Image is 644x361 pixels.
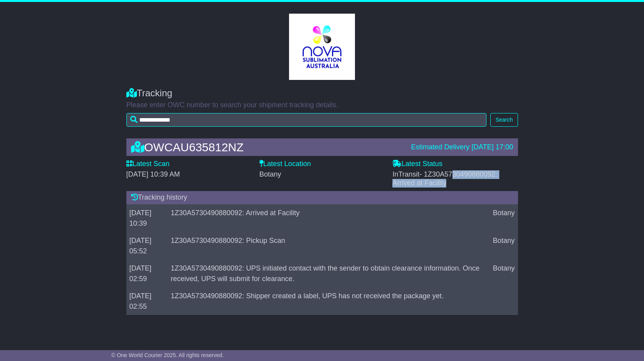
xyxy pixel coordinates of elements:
td: 1Z30A5730490880092: Pickup Scan [168,232,490,260]
div: OWCAU635812NZ [127,141,407,154]
td: Botany [490,260,518,287]
button: Search [490,113,518,127]
img: GetCustomerLogo [289,14,355,80]
span: - 1Z30A5730490880092: Arrived at Facility [392,170,497,187]
label: Latest Status [392,160,442,168]
label: Latest Scan [126,160,170,168]
div: Tracking [126,88,518,99]
td: Botany [490,232,518,260]
td: 1Z30A5730490880092: Shipper created a label, UPS has not received the package yet. [168,287,490,315]
span: [DATE] 10:39 AM [126,170,180,178]
label: Latest Location [259,160,311,168]
td: [DATE] 05:52 [126,232,168,260]
td: [DATE] 10:39 [126,204,168,232]
p: Please enter OWC number to search your shipment tracking details. [126,101,518,110]
div: Tracking history [126,191,518,204]
span: Botany [259,170,281,178]
td: [DATE] 02:59 [126,260,168,287]
td: [DATE] 02:55 [126,287,168,315]
td: 1Z30A5730490880092: Arrived at Facility [168,204,490,232]
span: InTransit [392,170,497,187]
td: Botany [490,204,518,232]
div: Estimated Delivery [DATE] 17:00 [411,143,513,152]
span: © One World Courier 2025. All rights reserved. [111,352,224,358]
td: 1Z30A5730490880092: UPS initiated contact with the sender to obtain clearance information. Once r... [168,260,490,287]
